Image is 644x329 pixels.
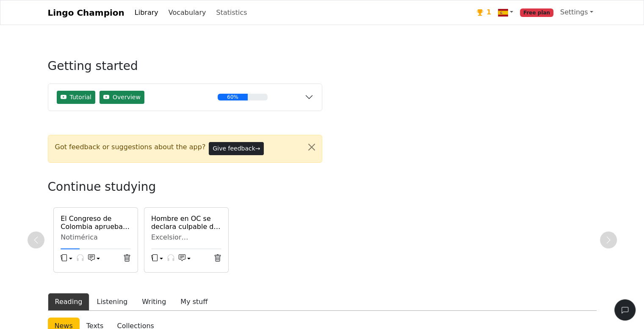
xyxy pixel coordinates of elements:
button: Close alert [301,135,322,159]
span: Overview [113,93,141,102]
div: 60% [218,94,247,100]
button: Give feedback→ [209,142,264,155]
h3: Continue studying [48,180,344,194]
a: Settings [557,4,597,21]
a: El Congreso de Colombia aprueba el Presupuesto General de 2026, pero... [61,215,131,231]
div: Excelsior [US_STATE] [151,233,221,242]
span: Free plan [520,8,553,17]
span: Got feedback or suggestions about the app? [55,142,206,152]
a: Free plan [517,4,557,21]
button: Listening [89,293,135,311]
button: TutorialOverview60% [48,84,322,111]
a: Statistics [213,4,250,21]
a: Vocabulary [165,4,210,21]
img: es.svg [498,8,508,18]
a: Lingo Champion [48,4,124,21]
h3: Getting started [48,59,322,80]
button: Tutorial [57,91,95,104]
a: Hombre en OC se declara culpable de portar 'brass knuckels' tras amenaza a [DEMOGRAPHIC_DATA] [151,215,221,231]
span: Tutorial [70,93,91,102]
a: Library [131,4,162,21]
button: Writing [135,293,173,311]
span: 1 [486,7,491,17]
a: 1 [473,4,495,21]
div: Notimérica [61,233,131,242]
button: My stuff [173,293,215,311]
button: Overview [100,91,144,104]
button: Reading [48,293,90,311]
